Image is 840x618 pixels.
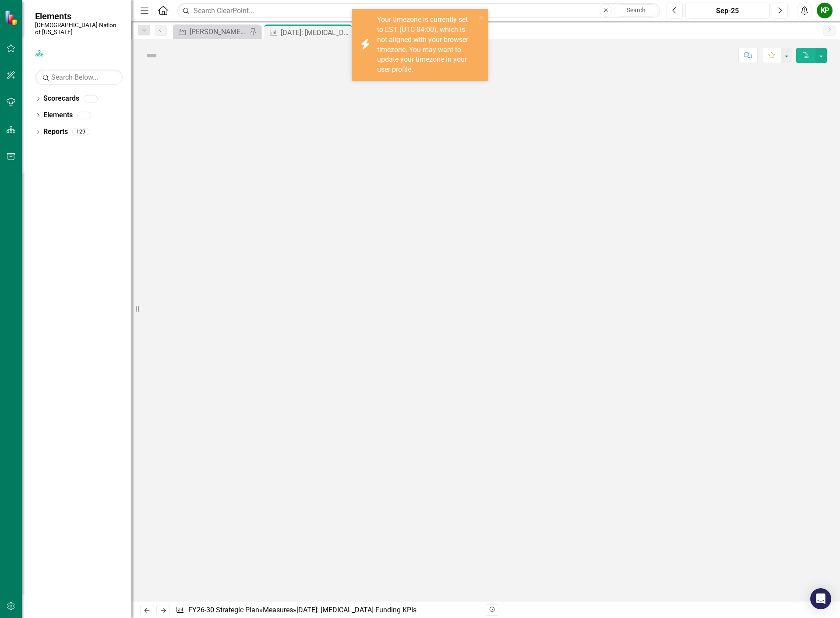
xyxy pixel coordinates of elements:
a: Scorecards [43,94,79,104]
a: Measures [263,606,293,614]
div: [DATE]: [MEDICAL_DATA] Funding KPIs [296,606,416,614]
div: [DATE]: [MEDICAL_DATA] Funding KPIs [281,27,349,38]
a: Elements [43,110,73,120]
span: Elements [35,11,123,21]
input: Search ClearPoint... [177,3,660,18]
span: Search [627,7,646,14]
button: close [479,12,485,22]
small: [DEMOGRAPHIC_DATA] Nation of [US_STATE] [35,21,123,36]
div: [PERSON_NAME] SO's [190,26,247,37]
input: Search Below... [35,70,123,85]
div: » » [176,605,479,615]
button: Sep-25 [685,3,769,18]
button: KP [817,3,833,18]
div: Sep-25 [688,6,766,16]
a: FY26-30 Strategic Plan [188,606,259,614]
img: ClearPoint Strategy [4,9,21,26]
img: Not Defined [145,49,159,63]
div: Your timezone is currently set to EST (UTC-04:00), which is not aligned with your browser timezon... [377,15,476,75]
div: 129 [72,128,89,136]
div: Open Intercom Messenger [810,588,831,609]
a: Reports [43,127,68,137]
button: Search [614,4,658,17]
a: [PERSON_NAME] SO's [175,26,247,37]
